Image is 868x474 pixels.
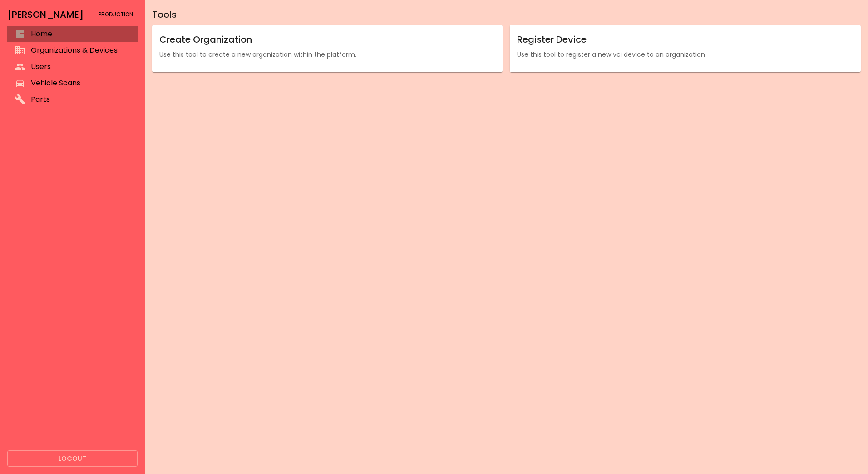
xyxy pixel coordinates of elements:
span: Production [99,7,133,22]
h6: Create Organization [159,32,496,47]
span: Vehicle Scans [31,78,130,89]
p: Use this tool to create a new organization within the platform. [159,50,496,59]
span: Organizations & Devices [31,45,130,56]
span: Home [31,29,130,39]
button: Logout [7,450,138,467]
span: Users [31,61,130,72]
h6: Tools [152,7,861,22]
h6: [PERSON_NAME] [7,7,84,22]
h6: Register Device [517,32,853,47]
p: Use this tool to register a new vci device to an organization [517,50,853,59]
span: Parts [31,94,130,105]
